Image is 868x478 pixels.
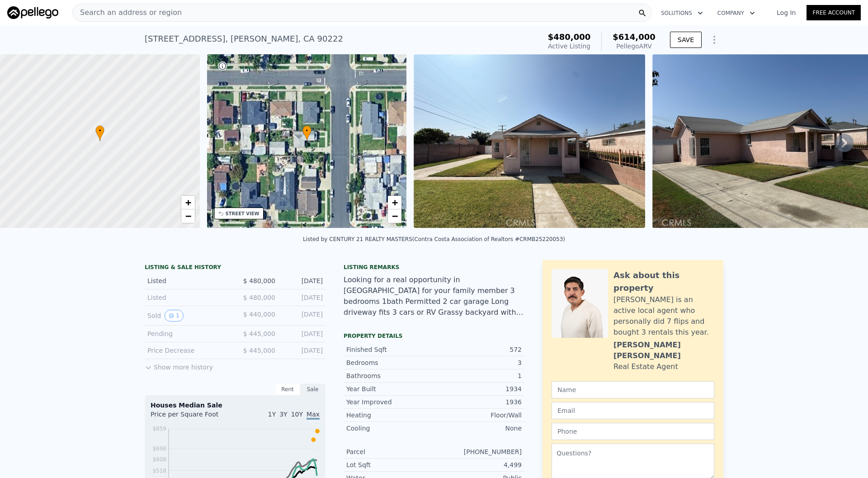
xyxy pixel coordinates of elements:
[283,329,323,338] div: [DATE]
[346,447,434,456] div: Parcel
[434,371,522,380] div: 1
[151,410,235,424] div: Price per Square Foot
[181,196,195,209] a: Zoom in
[302,125,311,141] div: •
[434,384,522,393] div: 1934
[165,310,184,322] button: View historical data
[434,447,522,456] div: [PHONE_NUMBER]
[283,310,323,322] div: [DATE]
[552,423,714,440] input: Phone
[283,276,323,285] div: [DATE]
[344,332,524,340] div: Property details
[346,371,434,380] div: Bathrooms
[147,276,228,285] div: Listed
[243,330,275,337] span: $ 445,000
[548,43,590,50] span: Active Listing
[434,345,522,354] div: 572
[434,358,522,367] div: 3
[613,294,714,338] div: [PERSON_NAME] is an active local agent who personally did 7 flips and bought 3 rentals this year.
[670,32,702,48] button: SAVE
[185,210,191,222] span: −
[275,383,300,395] div: Rent
[344,264,524,271] div: Listing remarks
[766,8,807,17] a: Log In
[654,5,710,21] button: Solutions
[95,127,104,135] span: •
[344,274,524,318] div: Looking for a real opportunity in [GEOGRAPHIC_DATA] for your family member 3 bedrooms 1bath Permi...
[226,210,259,217] div: STREET VIEW
[283,346,323,355] div: [DATE]
[147,329,228,338] div: Pending
[434,398,522,407] div: 1936
[392,197,398,208] span: +
[710,5,762,21] button: Company
[145,33,343,45] div: [STREET_ADDRESS] , [PERSON_NAME] , CA 90222
[552,381,714,398] input: Name
[807,5,861,20] a: Free Account
[388,196,401,209] a: Zoom in
[302,127,311,135] span: •
[434,424,522,433] div: None
[279,411,287,418] span: 3Y
[181,209,195,223] a: Zoom out
[388,209,401,223] a: Zoom out
[243,311,275,318] span: $ 440,000
[392,210,398,222] span: −
[283,293,323,302] div: [DATE]
[147,310,228,322] div: Sold
[613,32,656,42] span: $614,000
[185,197,191,208] span: +
[147,346,228,355] div: Price Decrease
[95,125,104,141] div: •
[346,358,434,367] div: Bedrooms
[307,411,320,420] span: Max
[268,411,276,418] span: 1Y
[243,294,275,301] span: $ 480,000
[152,426,166,432] tspan: $859
[291,411,303,418] span: 10Y
[346,384,434,393] div: Year Built
[300,383,325,395] div: Sale
[303,236,565,242] div: Listed by CENTURY 21 REALTY MASTERS (Contra Costa Association of Realtors #CRMB25220053)
[613,269,714,294] div: Ask about this property
[152,468,166,474] tspan: $518
[414,54,645,228] img: Sale: 169748795 Parcel: 48069975
[346,460,434,469] div: Lot Sqft
[7,6,58,19] img: Pellego
[552,402,714,419] input: Email
[346,424,434,433] div: Cooling
[548,32,591,42] span: $480,000
[152,445,166,452] tspan: $698
[346,411,434,420] div: Heating
[346,398,434,407] div: Year Improved
[613,340,714,361] div: [PERSON_NAME] [PERSON_NAME]
[145,264,325,273] div: LISTING & SALE HISTORY
[705,31,723,49] button: Show Options
[243,347,275,354] span: $ 445,000
[434,411,522,420] div: Floor/Wall
[243,277,275,284] span: $ 480,000
[73,7,182,18] span: Search an address or region
[613,361,678,372] div: Real Estate Agent
[145,359,213,372] button: Show more history
[434,460,522,469] div: 4,499
[613,42,656,51] div: Pellego ARV
[147,293,228,302] div: Listed
[152,456,166,463] tspan: $608
[151,401,320,410] div: Houses Median Sale
[346,345,434,354] div: Finished Sqft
